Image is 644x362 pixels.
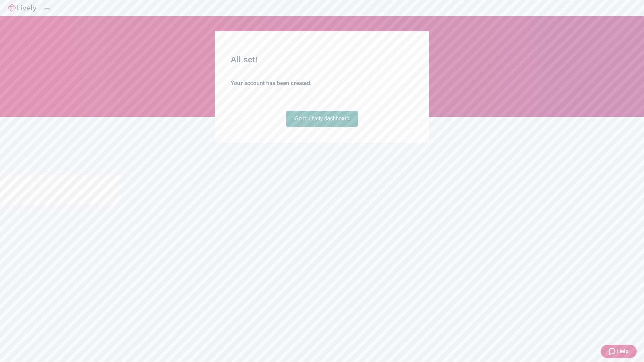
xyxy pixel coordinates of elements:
[231,54,413,66] h2: All set!
[617,347,629,355] span: Help
[44,8,50,10] button: Log out
[231,79,413,87] h4: Your account has been created.
[601,345,637,358] button: Zendesk support iconHelp
[609,347,617,355] svg: Zendesk support icon
[8,4,36,12] img: Lively
[286,111,358,127] a: Go to Lively dashboard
